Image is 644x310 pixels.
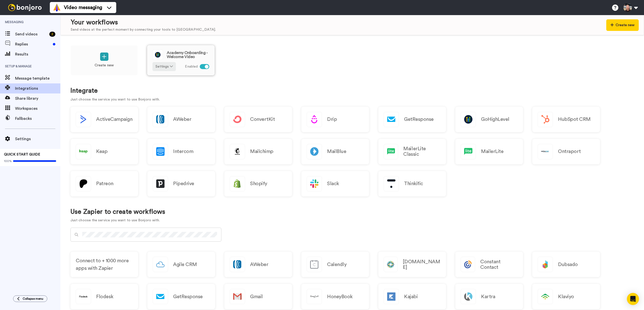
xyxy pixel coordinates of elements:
[76,112,91,127] img: logo_activecampaign.svg
[15,51,60,57] span: Results
[627,293,639,305] div: Open Intercom Messenger
[378,284,446,309] a: Kajabi
[461,144,476,159] img: logo_mailerlite.svg
[250,181,267,186] h2: Shopify
[4,153,40,156] span: QUICK START GUIDE
[152,62,176,71] button: Settings
[455,284,523,309] a: Kartra
[403,259,441,270] h2: [DOMAIN_NAME]
[301,252,369,277] a: Calendly
[70,87,634,94] h1: Integrate
[153,289,168,304] img: logo_getresponse.svg
[224,252,292,277] a: AWeber
[461,289,476,304] img: logo_kartra.svg
[538,257,553,272] img: logo_dubsado.svg
[15,85,60,91] span: Integrations
[230,144,245,159] img: logo_mailchimp.svg
[6,4,44,11] img: bj-logo-header-white.svg
[230,257,245,272] img: logo_aweber.svg
[70,107,138,132] button: ActiveCampaign
[307,257,322,272] img: logo_calendly.svg
[64,4,102,11] span: Video messaging
[403,146,441,157] h2: MailerLite Classic
[378,139,446,164] a: MailerLite Classic
[307,112,322,127] img: logo_drip.svg
[70,284,138,309] a: Flodesk
[13,295,47,302] button: Collapse menu
[23,297,43,301] span: Collapse menu
[455,252,523,277] a: Constant Contact
[76,144,91,159] img: logo_keap.svg
[538,112,553,127] img: logo_hubspot.svg
[70,171,138,196] a: Patreon
[224,171,292,196] a: Shopify
[167,51,209,59] span: Academy Onboarding - Welcome Video
[147,107,215,132] a: AWeber
[153,50,163,60] img: logo_gohighlevel.png
[95,63,114,68] p: Create new
[147,284,215,309] a: GetResponse
[173,294,203,299] h2: GetResponse
[173,117,191,122] h2: AWeber
[327,181,339,186] h2: Slack
[378,171,446,196] a: Thinkific
[96,149,107,154] h2: Keap
[15,95,60,101] span: Share library
[327,117,337,122] h2: Drip
[70,97,634,102] p: Just choose the service you want to use Bonjoro with.
[384,289,399,304] img: logo_kajabi.svg
[250,262,268,267] h2: AWeber
[185,64,198,69] span: Enabled
[307,144,322,159] img: logo_mailblue.png
[230,112,245,127] img: logo_convertkit.svg
[153,144,168,159] img: logo_intercom.svg
[307,289,322,304] img: logo_honeybook.svg
[301,107,369,132] a: Drip
[301,139,369,164] a: MailBlue
[15,31,47,37] span: Send videos
[455,139,523,164] a: MailerLite
[532,284,600,309] a: Klaviyo
[96,181,113,186] h2: Patreon
[455,107,523,132] a: GoHighLevel
[327,294,353,299] h2: HoneyBook
[532,107,600,132] a: HubSpot CRM
[153,112,168,127] img: logo_aweber.svg
[70,218,165,223] p: Just choose the service you want to use Bonjoro with.
[606,19,639,31] button: Create new
[96,294,113,299] h2: Flodesk
[481,294,495,299] h2: Kartra
[327,149,346,154] h2: MailBlue
[173,181,194,186] h2: Pipedrive
[153,176,168,191] img: logo_pipedrive.png
[147,252,215,277] a: Agile CRM
[224,284,292,309] a: Gmail
[404,294,418,299] h2: Kajabi
[461,257,475,272] img: logo_constant_contact.svg
[538,144,553,159] img: logo_ontraport.svg
[76,176,91,191] img: logo_patreon.svg
[404,117,434,122] h2: GetResponse
[404,181,423,186] h2: Thinkific
[15,75,60,81] span: Message template
[327,262,346,267] h2: Calendly
[301,284,369,309] a: HoneyBook
[384,144,398,159] img: logo_mailerlite.svg
[250,117,275,122] h2: ConvertKit
[15,106,60,112] span: Workspaces
[461,112,476,127] img: logo_gohighlevel.png
[481,117,509,122] h2: GoHighLevel
[230,176,245,191] img: logo_shopify.svg
[480,259,518,270] h2: Constant Contact
[147,171,215,196] a: Pipedrive
[378,107,446,132] a: GetResponse
[224,139,292,164] a: Mailchimp
[384,176,399,191] img: logo_thinkific.svg
[532,139,600,164] a: Ontraport
[558,117,591,122] h2: HubSpot CRM
[15,41,51,47] span: Replies
[532,252,600,277] a: Dubsado
[70,252,138,277] a: Connect to + 1000 more apps with Zapier
[147,45,215,75] a: Academy Onboarding - Welcome VideoSettings Enabled
[4,159,12,163] span: 100%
